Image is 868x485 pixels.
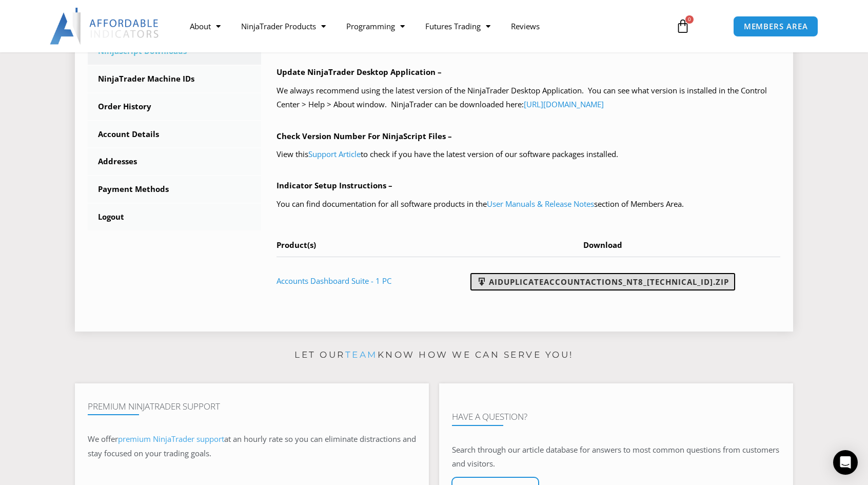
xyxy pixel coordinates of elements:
a: team [345,350,378,360]
a: Order History [88,93,261,120]
p: We always recommend using the latest version of the NinjaTrader Desktop Application. You can see ... [277,84,781,112]
span: We offer [88,434,118,444]
span: at an hourly rate so you can eliminate distractions and stay focused on your trading goals. [88,434,416,458]
a: Account Details [88,121,261,148]
p: View this to check if you have the latest version of our software packages installed. [277,147,781,162]
p: Search through our article database for answers to most common questions from customers and visit... [452,443,780,472]
a: Programming [336,14,415,38]
a: Accounts Dashboard Suite - 1 PC [277,276,391,286]
p: You can find documentation for all software products in the section of Members Area. [277,197,781,211]
h4: Premium NinjaTrader Support [88,401,416,412]
a: premium NinjaTrader support [118,434,224,444]
a: Payment Methods [88,176,261,203]
a: Support Article [308,149,361,159]
p: Let our know how we can serve you! [75,347,793,363]
a: MEMBERS AREA [733,16,819,37]
a: Logout [88,204,261,230]
a: AIDuplicateAccountActions_NT8_[TECHNICAL_ID].zip [470,273,735,290]
a: Addresses [88,148,261,175]
span: MEMBERS AREA [744,23,808,30]
a: Futures Trading [415,14,501,38]
a: User Manuals & Release Notes [487,199,594,209]
a: Reviews [501,14,550,38]
b: Check Version Number For NinjaScript Files – [277,131,452,141]
a: NinjaTrader Machine IDs [88,66,261,92]
span: Product(s) [277,240,316,250]
span: Download [583,240,622,250]
a: 0 [660,11,705,41]
div: Open Intercom Messenger [833,450,858,475]
a: [URL][DOMAIN_NAME] [524,99,604,109]
b: Indicator Setup Instructions – [277,180,392,190]
span: 0 [685,15,694,24]
a: NinjaTrader Products [231,14,336,38]
h4: Have A Question? [452,412,780,422]
img: LogoAI | Affordable Indicators – NinjaTrader [50,8,160,45]
b: Update NinjaTrader Desktop Application – [277,67,442,77]
a: About [180,14,231,38]
nav: Menu [180,14,664,38]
